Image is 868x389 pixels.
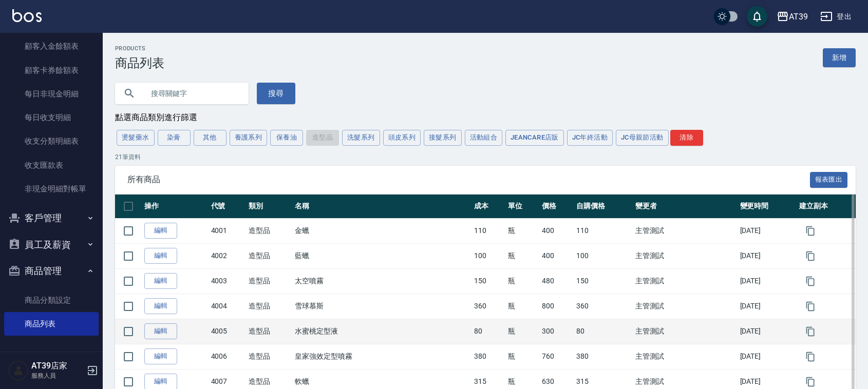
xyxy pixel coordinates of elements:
th: 建立副本 [797,194,856,219]
td: 瓶 [505,243,539,268]
a: 編輯 [144,323,177,339]
th: 操作 [142,194,209,219]
td: 瓶 [505,319,539,344]
a: 編輯 [144,298,177,314]
button: JC年終活動 [567,130,613,146]
a: 顧客卡券餘額表 [4,59,99,82]
td: [DATE] [738,344,797,369]
td: 造型品 [246,218,293,243]
td: 4004 [209,294,246,319]
button: 商品管理 [4,258,99,284]
td: 360 [471,294,505,319]
div: AT39 [789,10,808,23]
td: 4002 [209,243,246,268]
a: 顧客入金餘額表 [4,34,99,58]
button: save [747,6,767,27]
td: 造型品 [246,319,293,344]
td: 150 [471,268,505,294]
td: 造型品 [246,344,293,369]
td: 主管測試 [633,268,738,294]
a: 收支匯款表 [4,153,99,177]
a: 每日收支明細 [4,106,99,129]
th: 單位 [505,194,539,219]
button: 員工及薪資 [4,231,99,258]
td: 80 [471,319,505,344]
input: 搜尋關鍵字 [144,80,240,107]
button: 搜尋 [257,83,295,104]
th: 代號 [209,194,246,219]
td: [DATE] [738,319,797,344]
td: 主管測試 [633,218,738,243]
button: JC母親節活動 [616,130,669,146]
td: [DATE] [738,268,797,294]
td: 皇家強效定型噴霧 [292,344,471,369]
td: 造型品 [246,268,293,294]
button: 接髮系列 [424,130,462,146]
td: 760 [539,344,573,369]
button: 染膏 [158,130,191,146]
td: 瓶 [505,344,539,369]
button: 頭皮系列 [383,130,421,146]
th: 變更時間 [738,194,797,219]
td: 造型品 [246,243,293,268]
button: 客戶管理 [4,205,99,231]
td: [DATE] [738,218,797,243]
td: 110 [574,218,633,243]
a: 商品列表 [4,312,99,336]
td: 4001 [209,218,246,243]
button: 養護系列 [230,130,268,146]
button: 報表匯出 [810,172,848,188]
button: 其他 [194,130,227,146]
td: 4003 [209,268,246,294]
a: 編輯 [144,248,177,264]
h3: 商品列表 [115,56,164,70]
img: Person [8,360,29,381]
a: 非現金明細對帳單 [4,177,99,201]
td: [DATE] [738,243,797,268]
th: 價格 [539,194,573,219]
span: 所有商品 [127,174,810,185]
td: 80 [574,319,633,344]
button: AT39 [772,6,812,27]
td: 主管測試 [633,243,738,268]
td: 300 [539,319,573,344]
a: 新增 [823,48,856,67]
td: 水蜜桃定型液 [292,319,471,344]
td: 150 [574,268,633,294]
td: 瓶 [505,218,539,243]
td: 雪球慕斯 [292,294,471,319]
td: 800 [539,294,573,319]
th: 名稱 [292,194,471,219]
td: 瓶 [505,268,539,294]
th: 類別 [246,194,293,219]
h2: Products [115,45,164,52]
td: 380 [471,344,505,369]
button: 活動組合 [465,130,503,146]
td: 100 [574,243,633,268]
button: JeanCare店販 [505,130,564,146]
td: [DATE] [738,294,797,319]
p: 21 筆資料 [115,152,856,162]
th: 變更者 [633,194,738,219]
td: 造型品 [246,294,293,319]
td: 360 [574,294,633,319]
a: 收支分類明細表 [4,129,99,153]
p: 服務人員 [31,371,84,380]
button: 洗髮系列 [342,130,380,146]
td: 主管測試 [633,294,738,319]
button: 保養油 [270,130,303,146]
td: 100 [471,243,505,268]
button: 清除 [670,130,703,146]
div: 點選商品類別進行篩選 [115,112,856,123]
td: 480 [539,268,573,294]
img: Logo [12,9,42,22]
th: 成本 [471,194,505,219]
a: 每日非現金明細 [4,82,99,106]
td: 太空噴霧 [292,268,471,294]
td: 4005 [209,319,246,344]
a: 商品分類設定 [4,288,99,312]
a: 編輯 [144,348,177,364]
a: 編輯 [144,223,177,239]
a: 報表匯出 [810,174,848,184]
td: 110 [471,218,505,243]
